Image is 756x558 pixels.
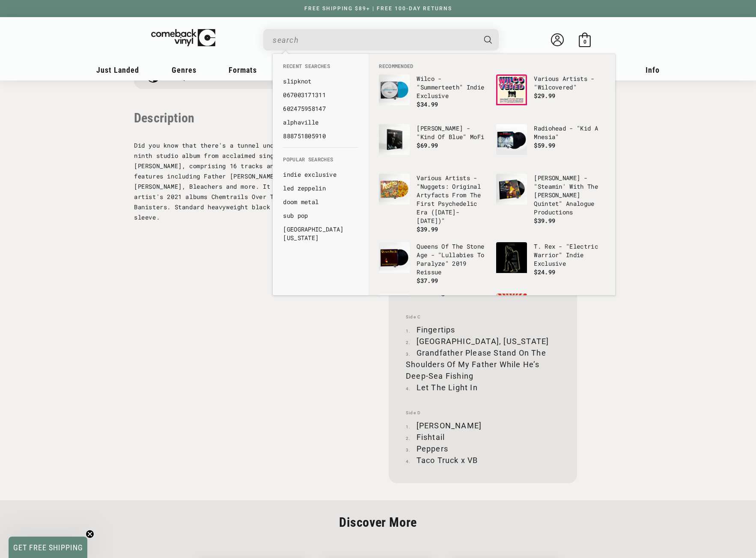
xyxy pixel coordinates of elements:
a: 602475958147 [283,104,358,113]
a: indie exclusive [283,170,358,179]
a: T. Rex - "Electric Warrior" Indie Exclusive T. Rex - "Electric Warrior" Indie Exclusive $24.99 [496,242,605,283]
span: $69.99 [417,141,438,149]
p: Did you know that there's a tunnel under Ocean Blvd is the ninth studio album from acclaimed sing... [134,140,367,223]
p: Various Artists - "Wilcovered" [534,74,605,92]
a: The Beatles - "1" The Beatles - "1" [379,294,488,335]
li: recent_searches: 602475958147 [279,102,363,116]
img: Various Artists - "Nuggets: Original Artyfacts From The First Psychedelic Era (1965-1968)" [379,174,410,205]
div: Recent Searches [273,54,369,147]
li: recent_searches: alphaville [279,116,363,129]
span: GET FREE SHIPPING [13,543,83,552]
a: Miles Davis - "Steamin' With The Miles Davis Quintet" Analogue Productions [PERSON_NAME] - "Steam... [496,174,605,225]
p: Incubus - "Light Grenades" Regular [534,294,605,311]
span: $34.99 [417,100,438,108]
a: 067003171311 [283,91,358,99]
li: Taco Truck x VB [406,454,560,466]
li: recent_searches: 067003171311 [279,88,363,102]
a: [GEOGRAPHIC_DATA][US_STATE] [283,225,358,242]
img: Queens Of The Stone Age - "Lullabies To Paralyze" 2019 Reissue [379,242,410,273]
span: $39.99 [534,217,555,225]
img: The Beatles - "1" [379,294,410,324]
img: Radiohead - "Kid A Mnesia" [496,124,527,155]
li: Popular Searches [279,156,363,168]
li: Peppers [406,443,560,454]
span: $37.99 [417,276,438,285]
li: default_products: Various Artists - "Nuggets: Original Artyfacts From The First Psychedelic Era (... [375,169,492,238]
li: default_products: Radiohead - "Kid A Mnesia" [492,120,609,169]
span: $24.99 [534,268,555,276]
li: recent_searches: slipknot [279,74,363,88]
p: Queens Of The Stone Age - "Lullabies To Paralyze" 2019 Reissue [417,242,488,276]
p: Description [134,110,367,125]
li: default_products: Incubus - "Light Grenades" Regular [492,289,609,339]
a: doom metal [283,198,358,206]
a: slipknot [283,77,358,86]
li: default_suggestions: sub pop [279,209,363,223]
a: Miles Davis - "Kind Of Blue" MoFi [PERSON_NAME] - "Kind Of Blue" MoFi $69.99 [379,124,488,165]
a: Incubus - "Light Grenades" Regular Incubus - "Light Grenades" Regular [496,294,605,335]
span: 0 [583,39,586,45]
p: Wilco - "Summerteeth" Indie Exclusive [417,74,488,100]
li: default_products: Miles Davis - "Steamin' With The Miles Davis Quintet" Analogue Productions [492,169,609,229]
input: When autocomplete results are available use up and down arrows to review and enter to select [273,31,476,49]
a: Wilco - "Summerteeth" Indie Exclusive Wilco - "Summerteeth" Indie Exclusive $34.99 [379,74,488,116]
li: default_products: Queens Of The Stone Age - "Lullabies To Paralyze" 2019 Reissue [375,238,492,289]
span: $29.99 [534,92,555,100]
img: Miles Davis - "Kind Of Blue" MoFi [379,124,410,155]
a: Radiohead - "Kid A Mnesia" Radiohead - "Kid A Mnesia" $59.99 [496,124,605,165]
span: $39.99 [417,225,438,233]
li: [PERSON_NAME] [406,420,560,431]
span: Just Landed [96,65,139,74]
div: Popular Searches [273,147,369,249]
p: Radiohead - "Kid A Mnesia" [534,124,605,141]
li: default_suggestions: hotel california [279,223,363,245]
li: [GEOGRAPHIC_DATA], [US_STATE] [406,335,560,347]
a: Queens Of The Stone Age - "Lullabies To Paralyze" 2019 Reissue Queens Of The Stone Age - "Lullabi... [379,242,488,285]
img: Incubus - "Light Grenades" Regular [496,294,527,324]
li: Recent Searches [279,62,363,74]
li: default_products: Wilco - "Summerteeth" Indie Exclusive [375,70,492,120]
p: [PERSON_NAME] - "Kind Of Blue" MoFi [417,124,488,141]
a: sub pop [283,211,358,220]
img: Wilco - "Summerteeth" Indie Exclusive [379,74,410,105]
p: T. Rex - "Electric Warrior" Indie Exclusive [534,242,605,268]
span: Info [646,65,660,74]
li: default_suggestions: indie exclusive [279,168,363,181]
p: The Beatles - "1" [417,294,488,302]
span: Formats [229,65,257,74]
p: Various Artists - "Nuggets: Original Artyfacts From The First Psychedelic Era ([DATE]-[DATE])" [417,174,488,225]
div: GET FREE SHIPPINGClose teaser [9,537,87,558]
a: led zeppelin [283,184,358,193]
li: Let The Light In [406,382,560,393]
li: default_products: The Beatles - "1" [375,289,492,339]
a: Various Artists - "Nuggets: Original Artyfacts From The First Psychedelic Era (1965-1968)" Variou... [379,174,488,234]
img: Miles Davis - "Steamin' With The Miles Davis Quintet" Analogue Productions [496,174,527,205]
a: FREE SHIPPING $89+ | FREE 100-DAY RETURNS [296,6,461,12]
span: $59.99 [534,141,555,149]
li: Recommended [375,62,609,70]
a: alphaville [283,118,358,127]
li: default_suggestions: led zeppelin [279,181,363,195]
a: Various Artists - "Wilcovered" Various Artists - "Wilcovered" $29.99 [496,74,605,116]
p: [PERSON_NAME] - "Steamin' With The [PERSON_NAME] Quintet" Analogue Productions [534,174,605,217]
img: T. Rex - "Electric Warrior" Indie Exclusive [496,242,527,273]
button: Search [477,29,500,50]
a: 888751805910 [283,132,358,140]
span: Side C [406,315,560,320]
li: Grandfather Please Stand On The Shoulders Of My Father While He’s Deep-Sea Fishing [406,347,560,382]
span: Side D [406,410,560,416]
li: default_products: Various Artists - "Wilcovered" [492,70,609,120]
img: Various Artists - "Wilcovered" [496,74,527,105]
li: Fingertips [406,324,560,335]
li: default_products: Miles Davis - "Kind Of Blue" MoFi [375,120,492,169]
li: default_products: T. Rex - "Electric Warrior" Indie Exclusive [492,238,609,288]
div: Recommended [369,54,615,295]
li: default_suggestions: doom metal [279,195,363,209]
div: Search [263,29,499,50]
li: Fishtail [406,431,560,443]
li: recent_searches: 888751805910 [279,129,363,143]
span: Genres [172,65,196,74]
button: Close teaser [86,530,94,538]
